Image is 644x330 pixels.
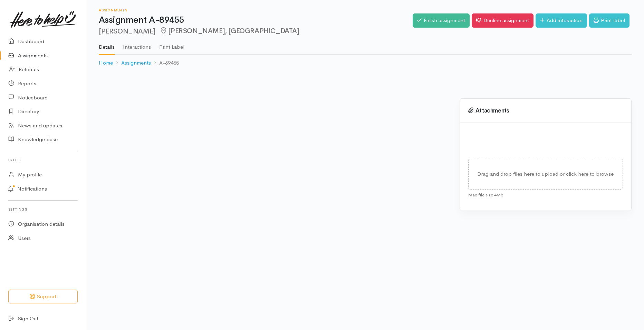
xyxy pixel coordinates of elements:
[160,27,299,35] span: [PERSON_NAME], [GEOGRAPHIC_DATA]
[99,27,413,35] h2: [PERSON_NAME]
[468,190,623,198] div: Max file size 4Mb
[472,13,534,28] a: Decline assignment
[8,205,78,214] h6: Settings
[99,59,113,67] a: Home
[468,107,623,114] h3: Attachments
[99,15,413,25] h1: Assignment A-89455
[159,35,184,54] a: Print Label
[8,155,78,165] h6: Profile
[8,290,78,304] button: Support
[151,59,179,67] li: A-89455
[121,59,151,67] a: Assignments
[123,35,151,54] a: Interactions
[413,13,470,28] a: Finish assignment
[99,55,632,71] nav: breadcrumb
[99,35,115,55] a: Details
[99,8,413,12] h6: Assignments
[536,13,587,28] a: Add interaction
[589,13,629,28] a: Print label
[477,171,614,177] span: Drag and drop files here to upload or click here to browse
